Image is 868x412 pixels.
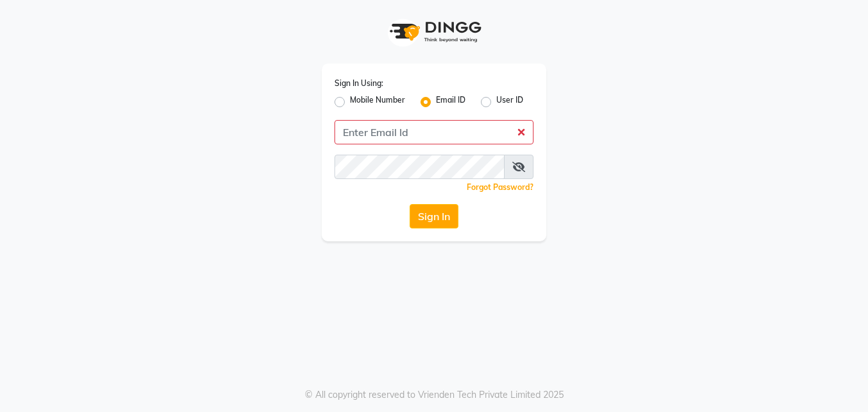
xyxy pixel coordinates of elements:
label: Mobile Number [350,94,405,110]
button: Sign In [410,204,458,228]
input: Username [334,120,534,144]
label: Sign In Using: [334,78,383,89]
a: Forgot Password? [467,182,534,192]
input: Username [334,155,505,179]
label: User ID [496,94,523,110]
img: logo1.svg [383,13,485,51]
label: Email ID [436,94,465,110]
